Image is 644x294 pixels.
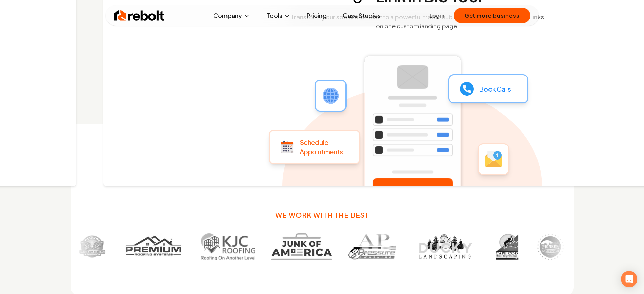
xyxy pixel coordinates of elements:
[275,210,369,220] h3: We work with the best
[208,9,256,22] button: Company
[201,233,255,260] img: Customer 3
[261,9,296,22] button: Tools
[348,233,396,260] img: Customer 5
[79,233,106,260] img: Customer 1
[621,271,637,287] div: Open Intercom Messenger
[122,233,185,260] img: Customer 2
[271,233,332,260] img: Customer 4
[430,11,444,20] a: Login
[454,8,530,23] button: Get more business
[337,9,386,22] a: Case Studies
[479,84,511,94] p: Book Calls
[413,233,477,260] img: Customer 6
[300,138,343,156] p: Schedule Appointments
[114,9,165,22] img: Rebolt Logo
[494,233,521,260] img: Customer 7
[301,9,332,22] a: Pricing
[537,233,564,260] img: Customer 8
